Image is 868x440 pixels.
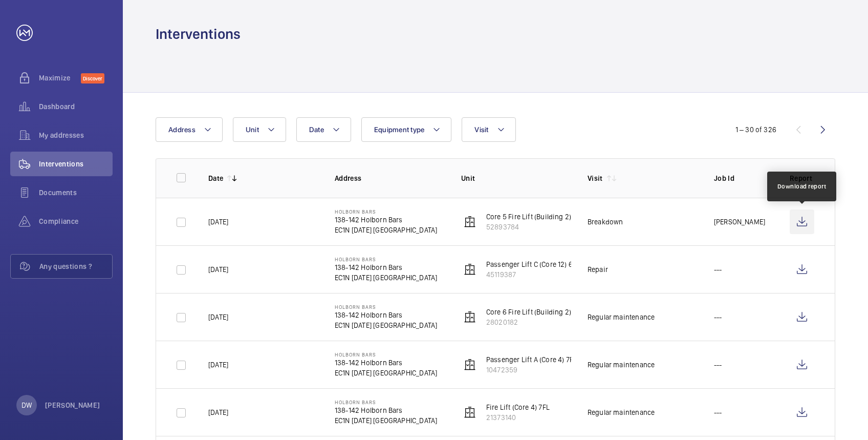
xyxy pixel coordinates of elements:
[335,262,437,273] p: 138-142 Holborn Bars
[156,25,241,44] h1: Interventions
[361,117,452,142] button: Equipment type
[464,216,476,228] img: elevator.svg
[335,215,437,225] p: 138-142 Holborn Bars
[208,173,223,183] p: Date
[45,400,100,410] p: [PERSON_NAME]
[309,125,324,134] span: Date
[486,354,577,365] p: Passenger Lift A (Core 4) 7FL
[335,208,437,215] p: Holborn Bars
[474,125,488,134] span: Visit
[335,273,437,283] p: EC1N [DATE] [GEOGRAPHIC_DATA]
[464,359,476,371] img: elevator.svg
[335,351,437,358] p: Holborn Bars
[335,368,437,378] p: EC1N [DATE] [GEOGRAPHIC_DATA]
[335,256,437,262] p: Holborn Bars
[335,405,437,415] p: 138-142 Holborn Bars
[168,125,196,134] span: Address
[335,225,437,235] p: EC1N [DATE] [GEOGRAPHIC_DATA]
[335,304,437,310] p: Holborn Bars
[335,310,437,320] p: 138-142 Holborn Bars
[486,222,584,232] p: 52893784
[335,358,437,368] p: 138-142 Holborn Bars
[777,182,827,191] div: Download report
[588,360,655,370] div: Regular maintenance
[208,407,228,417] p: [DATE]
[464,263,476,276] img: elevator.svg
[588,264,608,275] div: Repair
[246,125,259,134] span: Unit
[296,117,351,142] button: Date
[486,307,584,317] p: Core 6 Fire Lift (Building 2) 6FL
[486,365,577,375] p: 10472359
[714,173,773,183] p: Job Id
[335,415,437,426] p: EC1N [DATE] [GEOGRAPHIC_DATA]
[335,399,437,405] p: Holborn Bars
[335,320,437,330] p: EC1N [DATE] [GEOGRAPHIC_DATA]
[374,125,425,134] span: Equipment type
[81,73,104,83] span: Discover
[714,264,722,275] p: ---
[39,159,113,169] span: Interventions
[486,212,584,222] p: Core 5 Fire Lift (Building 2) 6FL
[39,101,113,112] span: Dashboard
[39,216,113,226] span: Compliance
[714,312,722,322] p: ---
[588,407,655,417] div: Regular maintenance
[588,173,603,183] p: Visit
[208,264,228,275] p: [DATE]
[464,311,476,323] img: elevator.svg
[39,130,113,140] span: My addresses
[714,360,722,370] p: ---
[714,407,722,417] p: ---
[486,269,580,280] p: 45119387
[233,117,286,142] button: Unit
[208,217,228,227] p: [DATE]
[39,187,113,198] span: Documents
[208,360,228,370] p: [DATE]
[588,312,655,322] div: Regular maintenance
[156,117,223,142] button: Address
[735,124,776,135] div: 1 – 30 of 326
[461,173,571,183] p: Unit
[486,317,584,327] p: 28020182
[39,73,81,83] span: Maximize
[714,217,765,227] p: [PERSON_NAME]
[588,217,623,227] div: Breakdown
[208,312,228,322] p: [DATE]
[462,117,515,142] button: Visit
[464,406,476,418] img: elevator.svg
[486,402,550,412] p: Fire Lift (Core 4) 7FL
[21,400,32,410] p: DW
[486,259,580,269] p: Passenger Lift C (Core 12) 6FL
[335,173,445,183] p: Address
[39,261,112,271] span: Any questions ?
[486,412,550,423] p: 21373140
